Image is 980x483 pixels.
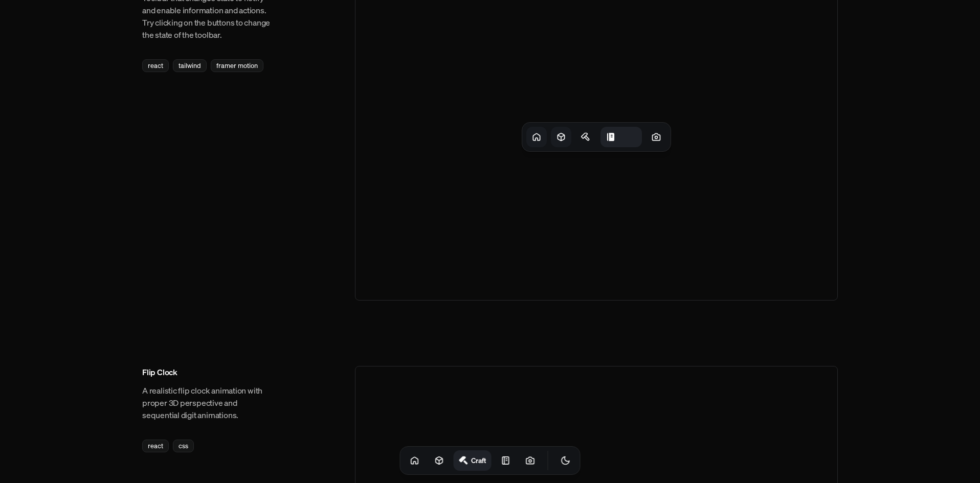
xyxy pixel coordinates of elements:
[471,455,486,465] h1: Craft
[555,450,576,471] button: Toggle Theme
[142,384,273,421] p: A realistic flip clock animation with proper 3D perspective and sequential digit animations.
[142,59,169,72] div: react
[173,59,207,72] div: tailwind
[142,440,169,452] div: react
[173,440,194,452] div: css
[211,59,263,72] div: framer motion
[142,366,273,378] h3: Flip Clock
[454,450,492,471] a: Craft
